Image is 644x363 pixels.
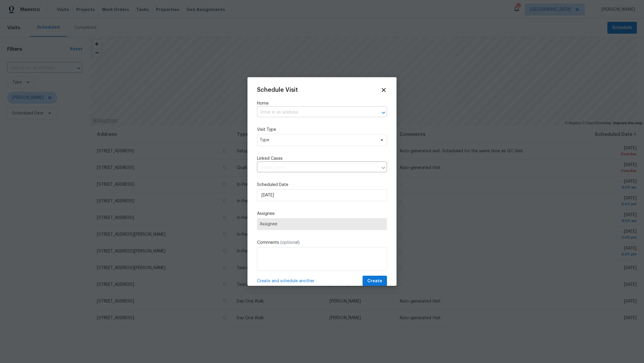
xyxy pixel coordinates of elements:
[367,277,382,285] span: Create
[257,189,387,201] input: M/D/YYYY
[257,127,387,133] label: Visit Type
[260,137,376,143] span: Type
[257,100,387,106] label: Home
[257,156,283,162] span: Linked Cases
[257,87,298,93] span: Schedule Visit
[260,222,384,227] span: Assignee
[257,278,315,284] span: Create and schedule another
[257,211,387,217] label: Assignee
[257,108,370,117] input: Enter in an address
[257,182,387,188] label: Scheduled Date
[363,276,387,287] button: Create
[257,240,387,246] label: Comments
[379,108,388,117] button: Open
[257,163,378,172] input: Select cases
[380,87,387,93] span: Close
[280,241,300,245] span: (optional)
